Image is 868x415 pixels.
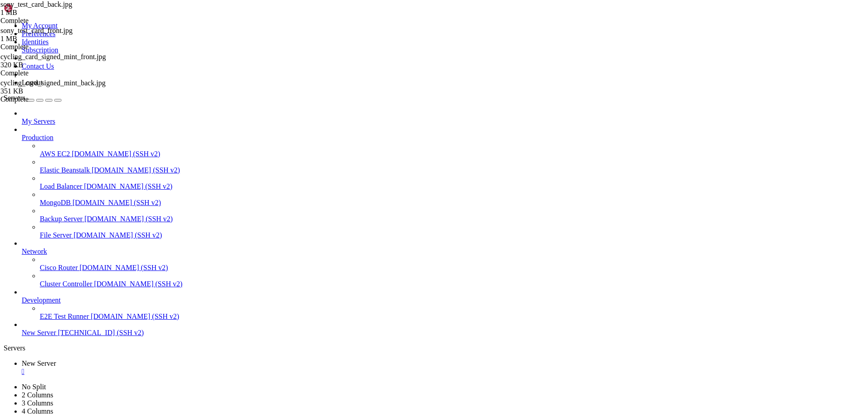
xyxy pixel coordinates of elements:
[0,27,73,34] span: sony_test_card_front.jpg
[0,35,91,43] div: 1 MB
[0,27,91,43] span: sony_test_card_front.jpg
[0,53,106,69] span: cycling_card_signed_mint_front.jpg
[0,43,91,51] div: Complete
[0,9,91,17] div: 1 MB
[0,61,91,69] div: 320 KB
[0,79,105,87] span: cycling_card_signed_mint_back.jpg
[0,87,91,95] div: 351 KB
[0,79,105,95] span: cycling_card_signed_mint_back.jpg
[0,0,72,8] span: sony_test_card_back.jpg
[0,0,91,17] span: sony_test_card_back.jpg
[0,53,106,61] span: cycling_card_signed_mint_front.jpg
[0,95,91,103] div: Complete
[0,69,91,77] div: Complete
[0,17,91,25] div: Complete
